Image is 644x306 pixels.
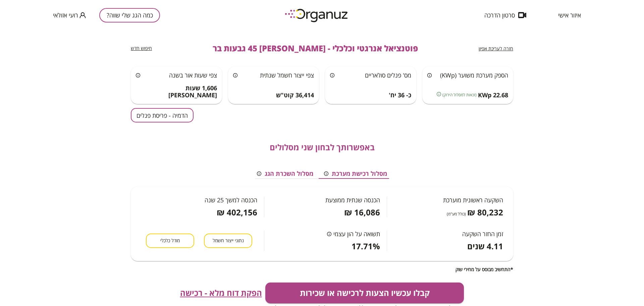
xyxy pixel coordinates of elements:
[319,169,392,179] button: מסלול רכישת מערכת
[276,92,314,99] span: 36,414 קוט"ש
[443,197,503,203] span: השקעה ראשונית מוערכת
[440,71,508,79] span: הספק מערכת משוער (KWp)
[180,288,262,298] button: הפקת דוח מלא - רכישה
[333,231,380,237] span: תשואה על הון עצמי
[213,44,418,53] span: פוטנציאל אנרגטי וכלכלי - [PERSON_NAME] 45 גבעות בר
[252,169,319,179] button: מסלול השכרת הגג
[53,11,86,19] button: רועי אזולאי
[344,208,380,217] span: 16,086 ₪
[467,208,503,217] span: 80,232 ₪
[325,197,380,203] span: הכנסה שנתית ממוצעת
[467,242,503,251] span: 4.11 שנים
[442,92,477,98] span: (זכאות למסלול הירוק)
[131,45,152,52] button: חיפוש חדש
[213,238,244,244] span: נתוני ייצור חשמל
[260,71,314,79] span: צפי ייצור חשמל שנתית
[204,234,252,248] button: נתוני ייצור חשמל
[484,12,515,18] span: סרטון הדרכה
[146,234,194,248] button: מודל כלכלי
[352,242,380,251] span: 17.71%
[478,92,508,99] span: 22.68 KWp
[479,46,513,52] button: חזרה לעריכת אפיון
[99,8,160,22] button: כמה הגג שלי שווה?
[474,12,536,18] button: סרטון הדרכה
[365,71,411,79] span: מס' פנלים סולאריים
[270,143,375,152] span: באפשרותך לבחון שני מסלולים
[455,266,513,272] span: *התחשיב מבוסס על מחירי שוק
[169,71,217,79] span: צפי שעות אור בשנה
[205,197,257,203] span: הכנסה למשך 25 שנה
[136,85,217,99] span: 1,606 שעות [PERSON_NAME]
[548,12,591,18] button: איזור אישי
[217,208,257,217] span: 402,156 ₪
[265,283,464,303] button: קבלו עכשיו הצעות לרכישה או שכירות
[447,211,466,217] span: (כולל מע"מ)
[160,238,180,244] span: מודל כלכלי
[131,45,152,51] span: חיפוש חדש
[53,12,78,18] span: רועי אזולאי
[131,108,194,122] button: הדמיה - פריסת פנלים
[389,92,411,99] span: כ- 36 יח'
[280,6,354,24] img: logo
[462,231,503,237] span: זמן החזר השקעה
[558,12,581,18] span: איזור אישי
